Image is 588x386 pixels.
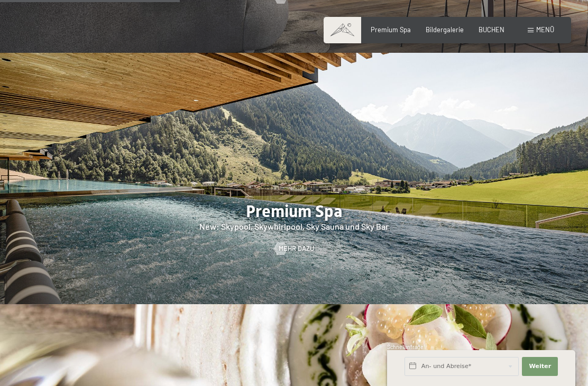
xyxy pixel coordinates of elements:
[279,244,314,253] span: Mehr dazu
[479,25,504,34] a: BUCHEN
[191,218,279,229] span: Einwilligung Marketing*
[386,365,388,372] span: 1
[529,362,551,371] span: Weiter
[522,357,558,376] button: Weiter
[371,25,411,34] a: Premium Spa
[274,244,314,253] a: Mehr dazu
[536,25,554,34] span: Menü
[387,344,424,350] span: Schnellanfrage
[426,25,464,34] a: Bildergalerie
